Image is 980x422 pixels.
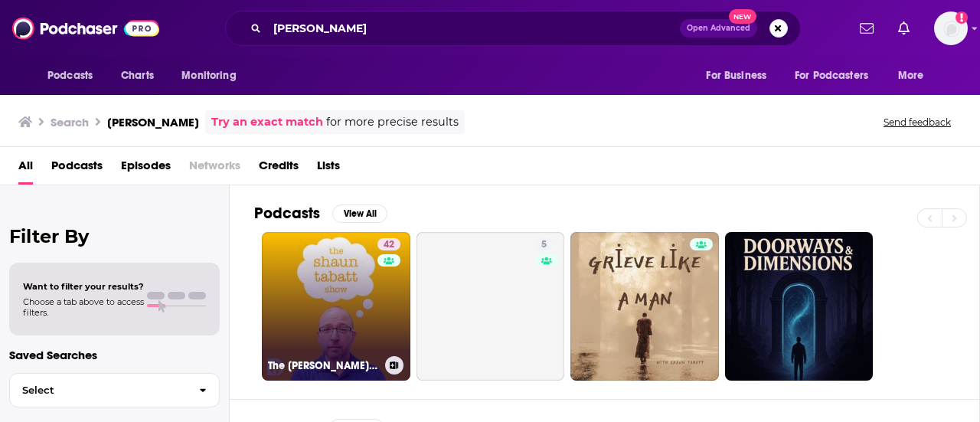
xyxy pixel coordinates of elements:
[51,153,103,185] a: Podcasts
[267,16,680,41] input: Search podcasts, credits, & more...
[687,25,750,32] span: Open Advanced
[729,9,756,24] span: New
[225,11,801,46] div: Search podcasts, credits, & more...
[121,65,154,87] span: Charts
[10,385,187,395] span: Select
[934,11,968,45] img: User Profile
[377,238,400,250] a: 42
[887,61,943,90] button: open menu
[211,113,323,131] a: Try an exact match
[121,153,171,185] a: Episodes
[9,348,220,362] p: Saved Searches
[680,19,757,38] button: Open AdvancedNew
[384,237,394,253] span: 42
[854,15,880,41] a: Show notifications dropdown
[12,14,159,43] img: Podchaser - Follow, Share and Rate Podcasts
[785,61,890,90] button: open menu
[189,153,240,185] span: Networks
[111,61,163,90] a: Charts
[37,61,113,90] button: open menu
[535,238,553,250] a: 5
[171,61,256,90] button: open menu
[795,65,868,87] span: For Podcasters
[892,15,916,41] a: Show notifications dropdown
[254,204,387,223] a: PodcastsView All
[51,115,89,129] h3: Search
[706,65,766,87] span: For Business
[332,204,387,223] button: View All
[695,61,786,90] button: open menu
[326,113,459,131] span: for more precise results
[262,232,410,381] a: 42The [PERSON_NAME] Show
[23,281,144,292] span: Want to filter your results?
[18,153,33,185] a: All
[254,204,320,223] h2: Podcasts
[541,237,547,253] span: 5
[898,65,924,87] span: More
[107,115,199,129] h3: [PERSON_NAME]
[934,11,968,45] button: Show profile menu
[416,232,565,381] a: 5
[181,65,236,87] span: Monitoring
[23,296,144,318] span: Choose a tab above to access filters.
[9,373,220,407] button: Select
[47,65,93,87] span: Podcasts
[317,153,340,185] a: Lists
[934,11,968,45] span: Logged in as gabrielle.gantz
[955,11,968,24] svg: Add a profile image
[259,153,299,185] a: Credits
[268,359,379,372] h3: The [PERSON_NAME] Show
[9,225,220,247] h2: Filter By
[879,116,955,129] button: Send feedback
